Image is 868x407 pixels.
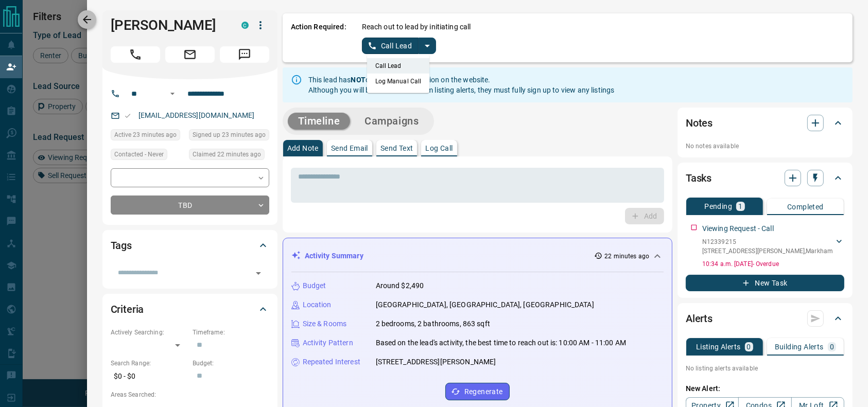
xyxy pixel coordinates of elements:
[380,145,413,152] p: Send Text
[747,343,751,350] p: 0
[111,237,132,254] h2: Tags
[305,251,363,261] p: Activity Summary
[354,113,429,130] button: Campaigns
[111,328,187,337] p: Actively Searching:
[702,259,844,269] p: 10:34 a.m. [DATE] - Overdue
[193,328,269,337] p: Timeframe:
[445,383,510,400] button: Regenerate
[303,299,332,310] p: Location
[111,233,269,258] div: Tags
[111,297,269,322] div: Criteria
[376,338,627,348] p: Based on the lead's activity, the best time to reach out is: 10:00 AM - 11:00 AM
[111,390,269,399] p: Areas Searched:
[308,70,615,99] div: This lead has completed registration on the website. Although you will be able to send them listi...
[362,38,437,54] div: split button
[686,310,713,327] h2: Alerts
[702,237,833,246] p: N12339215
[376,357,496,367] p: [STREET_ADDRESS][PERSON_NAME]
[702,246,833,256] p: [STREET_ADDRESS][PERSON_NAME] , Markham
[111,17,226,33] h1: [PERSON_NAME]
[775,343,824,350] p: Building Alerts
[604,252,649,261] p: 22 minutes ago
[362,22,471,32] p: Reach out to lead by initiating call
[189,129,269,144] div: Thu Aug 14 2025
[367,74,430,89] li: Log Manual Call
[686,141,844,151] p: No notes available
[686,275,844,291] button: New Task
[376,280,424,291] p: Around $2,490
[787,203,824,210] p: Completed
[165,46,215,63] span: Email
[220,46,269,63] span: Message
[303,338,353,348] p: Activity Pattern
[702,223,774,234] p: Viewing Request - Call
[114,149,164,160] span: Contacted - Never
[376,318,490,329] p: 2 bedrooms, 2 bathrooms, 863 sqft
[189,149,269,163] div: Thu Aug 14 2025
[351,76,366,84] strong: NOT
[686,166,844,190] div: Tasks
[686,170,711,186] h2: Tasks
[303,357,360,367] p: Repeated Interest
[291,246,664,266] div: Activity Summary22 minutes ago
[303,280,326,291] p: Budget
[291,22,346,54] p: Action Required:
[111,301,144,317] h2: Criteria
[111,359,187,368] p: Search Range:
[331,145,368,152] p: Send Email
[425,145,453,152] p: Log Call
[111,368,187,385] p: $0 - $0
[362,38,419,54] button: Call Lead
[686,383,844,394] p: New Alert:
[704,203,732,210] p: Pending
[288,113,351,130] button: Timeline
[696,343,741,350] p: Listing Alerts
[251,266,266,280] button: Open
[376,299,594,310] p: [GEOGRAPHIC_DATA], [GEOGRAPHIC_DATA], [GEOGRAPHIC_DATA]
[193,359,269,368] p: Budget:
[138,111,255,119] a: [EMAIL_ADDRESS][DOMAIN_NAME]
[287,145,319,152] p: Add Note
[241,22,249,29] div: condos.ca
[686,364,844,373] p: No listing alerts available
[166,87,179,100] button: Open
[111,196,269,215] div: TBD
[193,149,261,160] span: Claimed 22 minutes ago
[830,343,834,350] p: 0
[124,112,131,119] svg: Email Valid
[111,129,184,144] div: Thu Aug 14 2025
[686,115,713,131] h2: Notes
[738,203,742,210] p: 1
[193,130,266,140] span: Signed up 23 minutes ago
[686,306,844,331] div: Alerts
[367,58,430,74] li: Call Lead
[686,111,844,135] div: Notes
[114,130,177,140] span: Active 23 minutes ago
[702,235,844,258] div: N12339215[STREET_ADDRESS][PERSON_NAME],Markham
[303,318,347,329] p: Size & Rooms
[111,46,160,63] span: Call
